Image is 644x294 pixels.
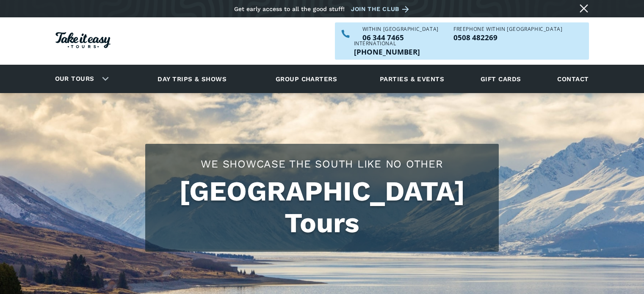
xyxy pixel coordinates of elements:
[55,32,111,48] img: Take it easy Tours logo
[453,27,562,32] div: Freephone WITHIN [GEOGRAPHIC_DATA]
[351,4,412,14] a: Join the club
[553,67,593,91] a: Contact
[453,34,562,41] a: Call us freephone within NZ on 0508482269
[376,67,448,91] a: Parties & events
[154,157,490,171] h2: We showcase the south like no other
[234,5,345,12] div: Get early access to all the good stuff!
[354,48,420,55] p: [PHONE_NUMBER]
[49,69,101,89] a: Our tours
[55,28,111,55] a: Homepage
[476,67,525,91] a: Gift cards
[147,67,237,91] a: Day trips & shows
[354,41,420,46] div: International
[362,27,439,32] div: WITHIN [GEOGRAPHIC_DATA]
[265,67,348,91] a: Group charters
[45,67,116,91] div: Our tours
[154,176,490,239] h1: [GEOGRAPHIC_DATA] Tours
[453,34,562,41] p: 0508 482269
[362,34,439,41] a: Call us within NZ on 063447465
[354,48,420,55] a: Call us outside of NZ on +6463447465
[577,2,591,15] a: Close message
[362,34,439,41] p: 06 344 7465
